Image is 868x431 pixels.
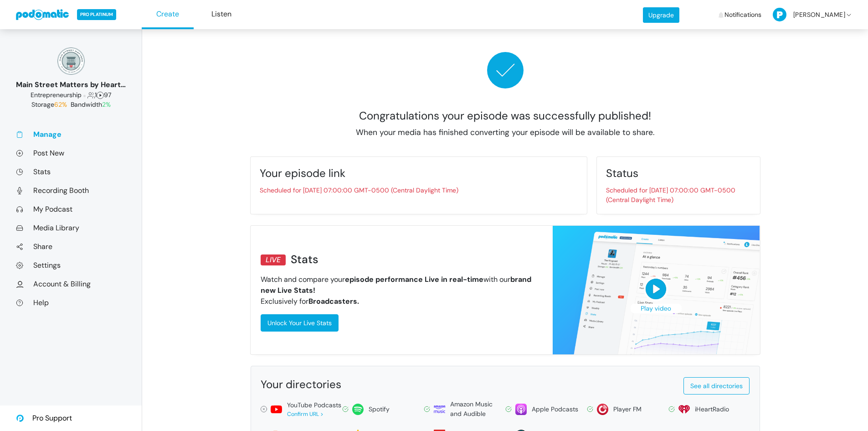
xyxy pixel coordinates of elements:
[57,47,85,75] img: 150x150_17130234.png
[261,400,342,419] a: YouTube PodcastsConfirm URL >
[16,223,126,233] a: Media Library
[597,404,608,415] img: player_fm-2f731f33b7a5920876a6a59fec1291611fade0905d687326e1933154b96d4679.svg
[54,100,67,109] span: 62%
[773,8,786,21] img: P-50-ab8a3cff1f42e3edaa744736fdbd136011fc75d0d07c0e6946c3d5a70d29199b.png
[606,186,751,205] p: Scheduled for [DATE] 07:00:00 GMT-0500 (Central Daylight Time)
[724,1,761,28] span: Notifications
[345,275,483,284] strong: episode performance Live in real-time
[683,377,750,395] a: See all directories
[532,405,578,414] div: Apple Podcasts
[102,100,111,109] span: 2%
[16,79,126,90] div: Main Street Matters by Heart on [GEOGRAPHIC_DATA]
[31,91,82,99] span: Business: Entrepreneurship
[260,186,578,195] p: Scheduled for [DATE] 07:00:00 GMT-0500 (Central Daylight Time)
[261,275,531,295] strong: brand new Live Stats!
[250,99,760,123] h1: Congratulations your episode was successfully published!
[16,167,126,177] a: Stats
[16,405,72,431] a: Pro Support
[793,1,845,28] span: [PERSON_NAME]
[195,0,247,29] a: Listen
[16,204,126,214] a: My Podcast
[16,242,126,251] a: Share
[369,405,390,414] div: Spotify
[31,100,69,109] span: Storage
[587,400,668,419] a: Player FM
[261,254,286,265] div: LIVE
[287,400,341,418] div: YouTube Podcasts
[250,126,760,138] p: When your media has finished converting your episode will be available to share.
[16,260,126,270] a: Settings
[16,298,126,307] a: Help
[515,404,527,415] img: apple-26106266178e1f815f76c7066005aa6211188c2910869e7447b8cdd3a6512788.svg
[77,9,116,20] span: PRO PLATINUM
[71,100,111,109] span: Bandwidth
[342,400,424,419] a: Spotify
[450,400,505,419] div: Amazon Music and Audible
[695,405,729,414] div: iHeartRadio
[773,1,853,28] a: [PERSON_NAME]
[643,7,679,23] a: Upgrade
[424,400,505,419] a: Amazon Music and Audible
[97,91,104,99] span: Episodes
[261,314,339,332] a: Unlock Your Live Stats
[668,400,750,419] a: iHeartRadio
[352,404,364,415] img: spotify-814d7a4412f2fa8a87278c8d4c03771221523d6a641bdc26ea993aaf80ac4ffe.svg
[271,404,282,415] img: youtube-a762549b032a4d8d7c7d8c7d6f94e90d57091a29b762dad7ef63acd86806a854.svg
[142,0,194,29] a: Create
[87,91,95,99] span: Followers
[16,279,126,289] a: Account & Billing
[613,405,642,414] div: Player FM
[505,400,587,419] a: Apple Podcasts
[16,90,126,100] div: 1 97
[606,166,751,180] div: Status
[261,274,534,307] p: Watch and compare your with our Exclusively for
[16,186,126,195] a: Recording Booth
[553,226,760,354] img: realtime_stats_post_publish-4ad72b1805500be0dca0d13900fca126d4c730893a97a1902b9a1988259ee90b.png
[261,253,534,266] h3: Stats
[287,410,341,418] div: Confirm URL >
[16,148,126,158] a: Post New
[16,130,126,139] a: Manage
[678,404,690,415] img: i_heart_radio-0fea502c98f50158959bea423c94b18391c60ffcc3494be34c3ccd60b54f1ade.svg
[260,166,578,180] div: Your episode link
[261,377,584,391] div: Your directories
[308,296,359,306] strong: Broadcasters.
[434,404,445,415] img: amazon-69639c57110a651e716f65801135d36e6b1b779905beb0b1c95e1d99d62ebab9.svg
